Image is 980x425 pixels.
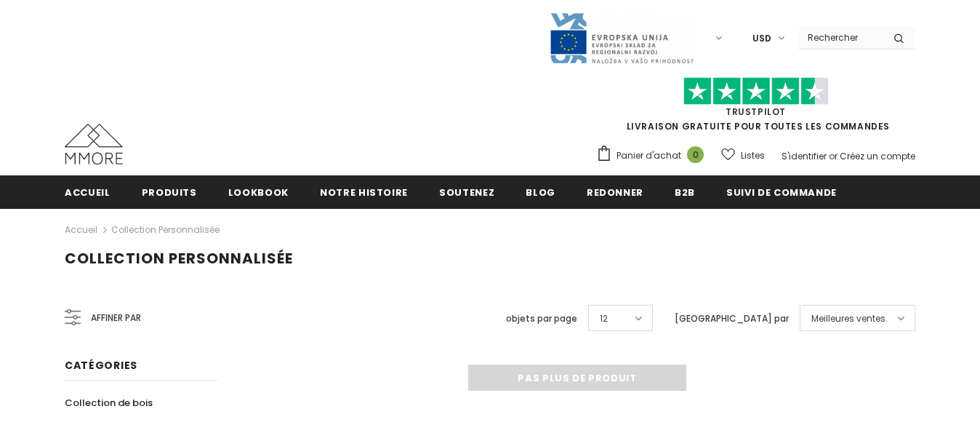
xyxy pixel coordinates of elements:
[111,223,220,236] a: Collection personnalisée
[65,248,293,269] span: Collection personnalisée
[587,175,643,208] a: Redonner
[142,175,197,208] a: Produits
[65,396,153,410] span: Collection de bois
[782,150,827,162] a: S'identifier
[721,143,765,168] a: Listes
[65,186,111,199] span: Accueil
[687,146,704,163] span: 0
[91,310,141,326] span: Affiner par
[142,186,197,199] span: Produits
[596,84,915,132] span: LIVRAISON GRATUITE POUR TOUTES LES COMMANDES
[799,27,883,48] input: Search Site
[675,186,695,199] span: B2B
[616,148,681,163] span: Panier d'achat
[65,175,111,208] a: Accueil
[439,175,494,208] a: soutenez
[65,221,97,239] a: Accueil
[683,77,829,106] img: Faites confiance aux étoiles pilotes
[65,390,153,416] a: Collection de bois
[228,186,289,199] span: Lookbook
[549,31,694,44] a: Javni Razpis
[726,175,837,208] a: Suivi de commande
[506,311,577,326] label: objets par page
[829,150,838,162] span: or
[596,145,711,167] a: Panier d'achat 0
[726,106,786,118] a: TrustPilot
[675,175,695,208] a: B2B
[549,12,694,65] img: Javni Razpis
[587,186,643,199] span: Redonner
[320,175,408,208] a: Notre histoire
[526,175,555,208] a: Blog
[600,311,608,326] span: 12
[65,124,123,164] img: Cas MMORE
[840,150,915,162] a: Créez un compte
[741,148,765,163] span: Listes
[65,358,137,373] span: Catégories
[726,186,837,199] span: Suivi de commande
[228,175,289,208] a: Lookbook
[320,186,408,199] span: Notre histoire
[439,186,494,199] span: soutenez
[752,31,771,46] span: USD
[526,186,555,199] span: Blog
[811,311,885,326] span: Meilleures ventes
[675,311,789,326] label: [GEOGRAPHIC_DATA] par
